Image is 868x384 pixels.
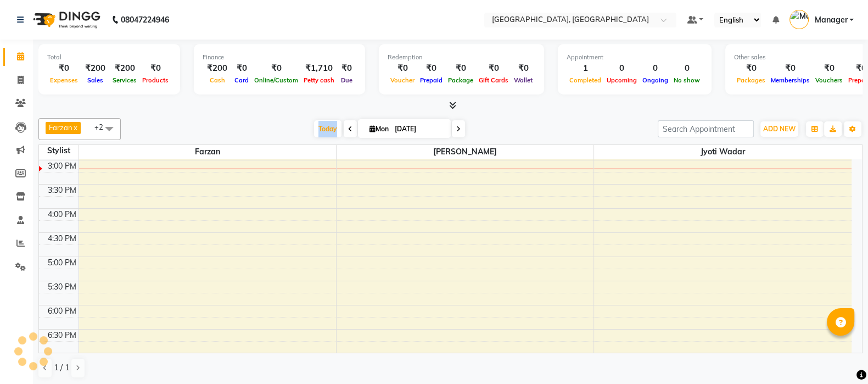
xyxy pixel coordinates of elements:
[232,76,251,84] span: Card
[110,62,139,75] div: ₹200
[567,62,604,75] div: 1
[768,62,813,75] div: ₹0
[232,62,251,75] div: ₹0
[417,76,445,84] span: Prepaid
[417,62,445,75] div: ₹0
[760,121,798,137] button: ADD NEW
[445,76,476,84] span: Package
[476,62,511,75] div: ₹0
[110,76,139,84] span: Services
[203,53,356,62] div: Finance
[813,76,845,84] span: Vouchers
[338,76,355,84] span: Due
[445,62,476,75] div: ₹0
[47,53,171,62] div: Total
[72,123,77,132] a: x
[388,62,417,75] div: ₹0
[763,125,796,133] span: ADD NEW
[367,125,391,133] span: Mon
[640,62,671,75] div: 0
[640,76,671,84] span: Ongoing
[388,53,535,62] div: Redemption
[139,62,171,75] div: ₹0
[734,76,768,84] span: Packages
[813,62,845,75] div: ₹0
[301,62,337,75] div: ₹1,710
[46,185,79,196] div: 3:30 PM
[203,62,232,75] div: ₹200
[734,62,768,75] div: ₹0
[85,76,106,84] span: Sales
[567,76,604,84] span: Completed
[391,121,446,137] input: 2025-09-01
[39,145,79,157] div: Stylist
[47,62,81,75] div: ₹0
[46,330,79,341] div: 6:30 PM
[814,14,847,26] span: Manager
[251,76,301,84] span: Online/Custom
[46,281,79,293] div: 5:30 PM
[28,4,103,35] img: logo
[388,76,417,84] span: Voucher
[301,76,337,84] span: Petty cash
[314,120,341,137] span: Today
[207,76,228,84] span: Cash
[511,62,535,75] div: ₹0
[567,53,703,62] div: Appointment
[789,10,809,29] img: Manager
[47,76,81,84] span: Expenses
[46,305,79,317] div: 6:00 PM
[46,233,79,244] div: 4:30 PM
[139,76,171,84] span: Products
[121,4,169,35] b: 08047224946
[337,62,356,75] div: ₹0
[46,257,79,269] div: 5:00 PM
[604,62,640,75] div: 0
[94,123,111,131] span: +2
[671,62,703,75] div: 0
[49,123,72,132] span: Farzan
[79,145,336,159] span: Farzan
[604,76,640,84] span: Upcoming
[658,120,754,137] input: Search Appointment
[46,160,79,172] div: 3:00 PM
[54,362,69,374] span: 1 / 1
[337,145,593,159] span: [PERSON_NAME]
[671,76,703,84] span: No show
[594,145,852,159] span: Jyoti wadar
[511,76,535,84] span: Wallet
[476,76,511,84] span: Gift Cards
[251,62,301,75] div: ₹0
[81,62,110,75] div: ₹200
[46,209,79,220] div: 4:00 PM
[768,76,813,84] span: Memberships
